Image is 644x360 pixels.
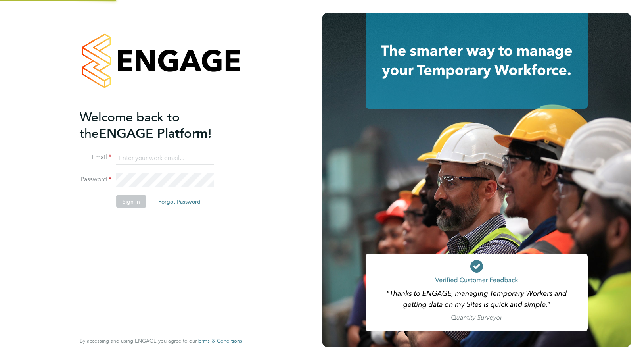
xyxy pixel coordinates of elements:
[80,109,234,141] h2: ENGAGE Platform!
[80,153,111,162] label: Email
[80,109,180,141] span: Welcome back to the
[116,151,214,165] input: Enter your work email...
[80,337,242,344] span: By accessing and using ENGAGE you agree to our
[197,337,242,344] span: Terms & Conditions
[116,195,146,208] button: Sign In
[152,195,207,208] button: Forgot Password
[80,175,111,184] label: Password
[197,338,242,344] a: Terms & Conditions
